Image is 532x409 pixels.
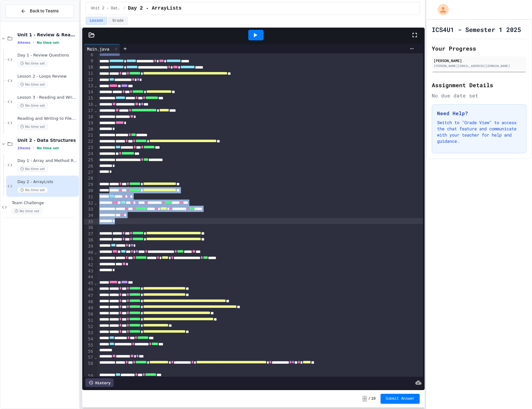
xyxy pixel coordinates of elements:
div: 46 [84,286,94,293]
span: No time set [17,103,48,109]
div: 49 [84,305,94,311]
span: / [123,6,125,11]
div: Main.java [84,44,120,53]
div: 58 [84,361,94,373]
div: 40 [84,249,94,256]
h2: Assignment Details [432,81,526,89]
span: No time set [17,166,48,172]
div: 36 [84,225,94,231]
span: No time set [17,61,48,66]
div: 13 [84,83,94,89]
span: 4 items [17,41,30,45]
div: 20 [84,126,94,133]
span: Back to Teams [30,8,59,14]
span: Fold line [94,281,97,285]
span: - [362,396,367,402]
div: 50 [84,311,94,317]
div: 24 [84,151,94,157]
div: 53 [84,330,94,336]
span: Day 1 - Review Questions [17,53,78,58]
button: Lesson [86,17,107,25]
div: 10 [84,64,94,70]
div: 11 [84,70,94,77]
span: Unit 2 - Data Structures [91,6,121,11]
div: 47 [84,293,94,299]
span: Submit Answer [385,396,415,401]
div: 41 [84,256,94,262]
div: My Account [431,2,450,17]
span: Day 1 - Array and Method Review [17,158,78,164]
div: 29 [84,182,94,188]
div: 33 [84,206,94,213]
p: Switch to "Grade View" to access the chat feature and communicate with your teacher for help and ... [437,119,521,144]
div: 42 [84,262,94,268]
h1: ICS4U1 - Semester 1 2025 [432,25,521,34]
div: 30 [84,188,94,194]
div: 32 [84,200,94,206]
div: 43 [84,268,94,274]
span: Fold line [94,102,97,107]
div: 17 [84,108,94,114]
span: • [33,40,34,45]
div: No due date set [432,92,526,99]
div: 9 [84,58,94,64]
span: No time set [37,146,59,150]
span: Fold line [94,200,97,205]
span: / [368,396,371,401]
div: 54 [84,336,94,342]
div: 35 [84,219,94,225]
div: 25 [84,157,94,163]
div: [PERSON_NAME][EMAIL_ADDRESS][DOMAIN_NAME] [434,64,525,68]
span: Day 2 - ArrayLists [17,179,78,185]
div: 8 [84,52,94,58]
div: 26 [84,163,94,169]
span: • [33,146,34,151]
div: 12 [84,77,94,83]
div: 18 [84,114,94,120]
div: 21 [84,132,94,138]
h2: Your Progress [432,44,526,53]
div: 37 [84,231,94,237]
div: [PERSON_NAME] [434,58,525,63]
span: Unit 2 - Data Structures [17,137,78,143]
div: 51 [84,317,94,324]
div: 15 [84,95,94,101]
span: 10 [371,396,376,401]
div: 14 [84,89,94,95]
button: Submit Answer [381,394,420,404]
div: 34 [84,213,94,219]
span: No time set [12,208,42,214]
div: 22 [84,138,94,145]
span: Lesson 2 - Loops Review [17,74,78,79]
div: Main.java [84,46,112,52]
span: Day 2 - ArrayLists [128,5,182,12]
span: Reading and Writing to Files Assignment [17,116,78,121]
span: Fold line [94,355,97,360]
span: No time set [17,124,48,130]
span: 2 items [17,146,30,150]
span: Fold line [94,250,97,255]
div: 48 [84,299,94,305]
div: 27 [84,169,94,176]
div: History [85,378,114,387]
span: Unit 1 - Review & Reading and Writing Files [17,32,78,38]
div: 57 [84,354,94,361]
div: 23 [84,145,94,151]
span: No time set [37,41,59,45]
button: Back to Teams [6,4,74,18]
div: 56 [84,348,94,355]
div: 39 [84,243,94,249]
div: 31 [84,194,94,200]
div: 55 [84,342,94,348]
div: 16 [84,101,94,108]
span: No time set [17,187,48,193]
div: 59 [84,373,94,379]
span: Fold line [94,108,97,113]
div: 38 [84,237,94,243]
span: Lesson 3 - Reading and Writing Files [17,95,78,100]
span: Fold line [94,83,97,88]
div: 19 [84,120,94,126]
div: 45 [84,280,94,286]
h3: Need Help? [437,110,521,117]
div: 28 [84,175,94,182]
